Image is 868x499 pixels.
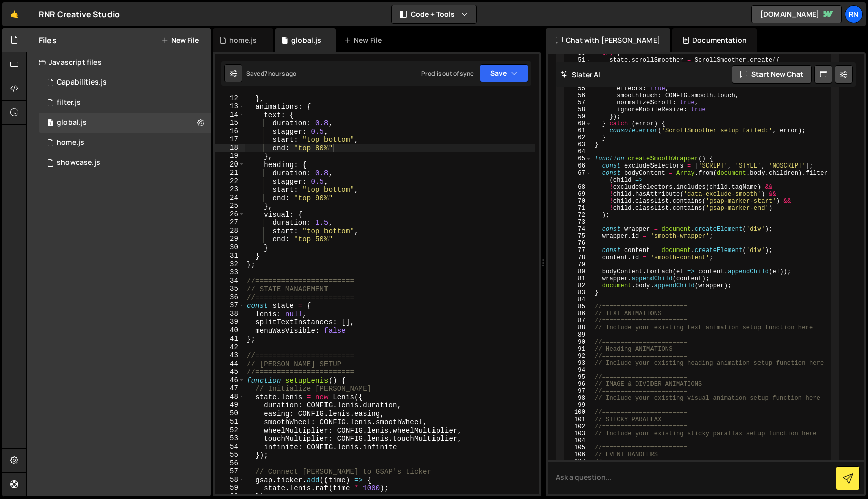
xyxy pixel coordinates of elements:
div: 20 [215,160,245,169]
div: 75 [565,233,592,240]
div: Chat with [PERSON_NAME] [546,28,670,52]
div: 2785/4730.js [39,133,211,153]
div: Prod is out of sync [421,69,474,78]
a: RN [845,5,863,23]
div: 21 [215,169,245,177]
div: 64 [565,148,592,155]
span: 1 [47,120,53,128]
div: 41 [215,335,245,343]
div: 95 [565,374,592,381]
div: 39 [215,318,245,326]
div: 18 [215,144,245,152]
div: 48 [215,393,245,401]
div: 26 [215,210,245,219]
div: 49 [215,401,245,409]
div: 78 [565,254,592,261]
div: 2785/32613.js [39,72,211,93]
a: [DOMAIN_NAME] [751,5,842,23]
h2: Slater AI [561,70,601,79]
div: 32 [215,260,245,269]
div: 59 [565,113,592,120]
div: 13 [215,102,245,111]
div: 14 [215,111,245,119]
div: 36 [215,293,245,302]
div: 91 [565,346,592,353]
div: 22 [215,177,245,186]
div: 96 [565,381,592,388]
div: 99 [565,402,592,409]
div: 46 [215,376,245,385]
div: 59 [215,484,245,492]
div: 29 [215,235,245,243]
div: 35 [215,285,245,293]
div: 2785/36237.js [39,153,211,173]
div: 34 [215,277,245,285]
div: 104 [565,437,592,444]
div: 76 [565,240,592,247]
div: 62 [565,134,592,141]
div: 54 [215,443,245,451]
div: 45 [215,368,245,376]
div: filter.js [57,98,81,107]
div: 51 [565,57,592,64]
div: 68 [565,184,592,191]
div: 92 [565,353,592,360]
div: showcase.js [57,158,100,168]
div: 81 [565,275,592,282]
div: Documentation [672,28,757,52]
div: 72 [565,212,592,219]
div: Javascript files [27,52,211,72]
div: 12 [215,94,245,103]
div: 89 [565,331,592,339]
div: Saved [246,69,297,78]
div: 33 [215,268,245,277]
div: 52 [215,426,245,435]
div: 19 [215,152,245,160]
div: home.js [229,35,257,45]
button: Start new chat [732,65,812,84]
div: 2785/4729.js [39,113,211,133]
button: Code + Tools [392,5,476,23]
div: 85 [565,303,592,310]
div: 16 [215,127,245,136]
div: 58 [565,106,592,113]
div: 50 [215,409,245,418]
div: 58 [215,476,245,484]
div: 51 [215,418,245,426]
div: 44 [215,360,245,368]
div: 47 [215,384,245,393]
div: 106 [565,451,592,458]
div: 23 [215,185,245,194]
div: 28 [215,227,245,235]
div: 15 [215,119,245,127]
div: 97 [565,388,592,395]
div: 27 [215,218,245,227]
div: 37 [215,301,245,310]
div: 93 [565,360,592,367]
div: 24 [215,194,245,202]
div: 65 [565,155,592,162]
div: 101 [565,416,592,423]
div: global.js [57,118,87,127]
div: Capabilities.js [57,78,107,87]
div: 88 [565,324,592,331]
button: Save [480,64,528,82]
div: 90 [565,339,592,346]
div: 55 [565,85,592,92]
div: 40 [215,326,245,335]
div: global.js [291,35,321,45]
div: 87 [565,317,592,324]
div: 69 [565,191,592,198]
div: 82 [565,282,592,289]
div: 77 [565,247,592,254]
div: 7 hours ago [264,69,297,78]
div: 56 [565,92,592,99]
div: 56 [215,459,245,468]
div: RNR Creative Studio [39,8,120,20]
div: 25 [215,202,245,210]
div: 30 [215,243,245,252]
div: 57 [565,99,592,106]
button: New File [161,36,199,44]
div: 42 [215,343,245,352]
div: 2785/35735.js [39,93,211,113]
